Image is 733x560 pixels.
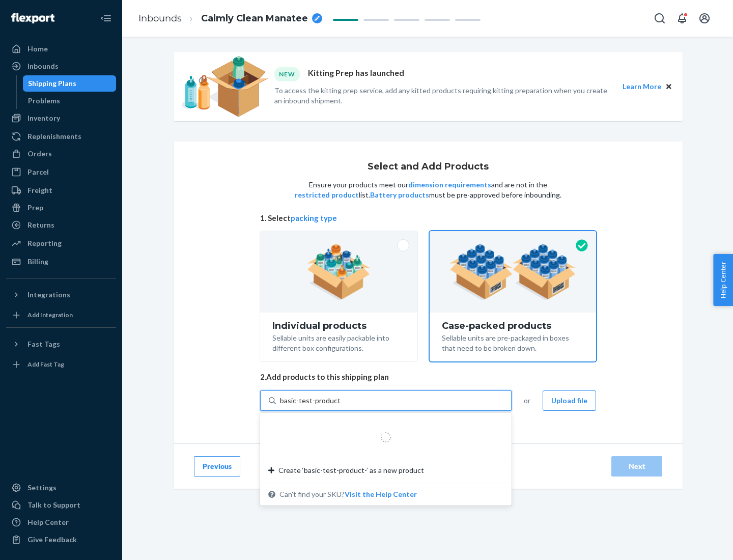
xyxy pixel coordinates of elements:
[130,4,330,34] ol: breadcrumbs
[6,287,116,303] button: Integrations
[27,220,54,230] div: Returns
[6,110,116,126] a: Inventory
[194,456,240,477] button: Previous
[620,461,654,471] div: Next
[260,213,596,223] span: 1. Select
[408,180,491,190] button: dimension requirements
[27,360,64,369] div: Add Fast Tag
[6,514,116,530] a: Help Center
[96,8,116,29] button: Close Navigation
[694,8,715,29] button: Open account menu
[345,489,417,499] button: Create ‘basic-test-product-’ as a new productCan't find your SKU?
[294,180,562,200] p: Ensure your products meet our and are not in the list. must be pre-approved before inbounding.
[6,235,116,251] a: Reporting
[611,456,662,477] button: Next
[6,146,116,162] a: Orders
[27,290,70,300] div: Integrations
[27,185,52,195] div: Freight
[623,81,661,92] button: Learn More
[280,396,341,406] input: Create ‘basic-test-product-’ as a new productCan't find your SKU?Visit the Help Center
[23,75,117,92] a: Shipping Plans
[442,321,584,331] div: Case-packed products
[138,13,182,24] a: Inbounds
[6,182,116,199] a: Freight
[6,217,116,233] a: Returns
[274,67,300,81] div: NEW
[6,307,116,323] a: Add Integration
[260,372,596,382] span: 2. Add products to this shipping plan
[6,336,116,352] button: Fast Tags
[543,390,596,411] button: Upload file
[672,8,692,29] button: Open notifications
[27,203,43,213] div: Prep
[6,164,116,180] a: Parcel
[370,190,429,200] button: Battery products
[442,331,584,353] div: Sellable units are pre-packaged in boxes that need to be broken down.
[6,356,116,373] a: Add Fast Tag
[27,483,57,493] div: Settings
[27,61,59,71] div: Inbounds
[27,131,81,142] div: Replenishments
[6,41,116,57] a: Home
[713,254,733,306] button: Help Center
[291,213,337,223] button: packing type
[272,331,405,353] div: Sellable units are easily packable into different box configurations.
[663,81,674,92] button: Close
[27,311,73,319] div: Add Integration
[449,244,576,300] img: case-pack.59cecea509d18c883b923b81aeac6d0b.png
[6,497,116,513] a: Talk to Support
[201,12,308,25] span: Calmly Clean Manatee
[295,190,359,200] button: restricted product
[279,489,417,499] span: Can't find your SKU?
[27,167,49,177] div: Parcel
[272,321,405,331] div: Individual products
[28,96,60,106] div: Problems
[23,93,117,109] a: Problems
[307,244,371,300] img: individual-pack.facf35554cb0f1810c75b2bd6df2d64e.png
[28,78,76,89] div: Shipping Plans
[368,162,489,172] h1: Select and Add Products
[27,339,60,349] div: Fast Tags
[6,128,116,145] a: Replenishments
[278,465,424,475] span: Create ‘basic-test-product-’ as a new product
[274,86,613,106] p: To access the kitting prep service, add any kitted products requiring kitting preparation when yo...
[524,396,530,406] span: or
[6,531,116,548] button: Give Feedback
[27,149,52,159] div: Orders
[11,13,54,23] img: Flexport logo
[6,200,116,216] a: Prep
[6,58,116,74] a: Inbounds
[27,500,80,510] div: Talk to Support
[27,113,60,123] div: Inventory
[27,238,62,248] div: Reporting
[27,257,48,267] div: Billing
[27,535,77,545] div: Give Feedback
[27,44,48,54] div: Home
[6,480,116,496] a: Settings
[308,67,404,81] p: Kitting Prep has launched
[6,254,116,270] a: Billing
[650,8,670,29] button: Open Search Box
[27,517,69,527] div: Help Center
